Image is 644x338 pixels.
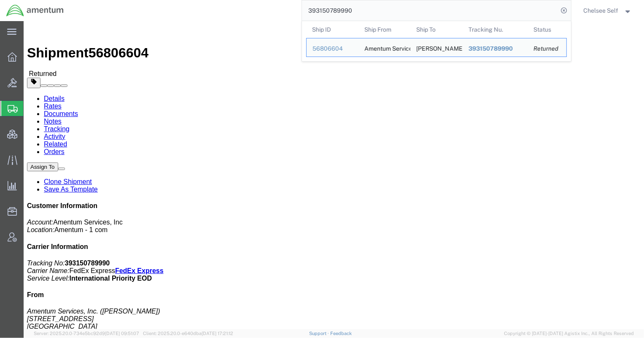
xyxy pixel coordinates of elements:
div: Aleksandra Niewiara-Cregg [416,38,457,57]
th: Ship From [358,21,410,38]
table: Search Results [306,21,571,61]
span: [DATE] 17:21:12 [202,331,233,336]
input: Search for shipment number, reference number [302,0,558,21]
span: Client: 2025.20.0-e640dba [143,331,233,336]
div: 393150789990 [468,44,522,53]
th: Ship To [410,21,463,38]
div: Amentum Services, Inc. [364,38,404,57]
th: Status [528,21,567,38]
span: Chelsee Self [584,6,619,15]
a: Support [309,331,330,336]
img: logo [6,4,64,17]
span: 393150789990 [468,45,512,52]
button: Chelsee Self [583,5,633,16]
th: Ship ID [306,21,358,38]
span: Copyright © [DATE]-[DATE] Agistix Inc., All Rights Reserved [504,330,634,337]
th: Tracking Nu. [462,21,528,38]
a: Feedback [330,331,352,336]
div: Returned [534,44,560,53]
iframe: FS Legacy Container [24,21,644,329]
span: [DATE] 09:51:07 [105,331,139,336]
span: Server: 2025.20.0-734e5bc92d9 [34,331,139,336]
div: 56806604 [313,44,353,53]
